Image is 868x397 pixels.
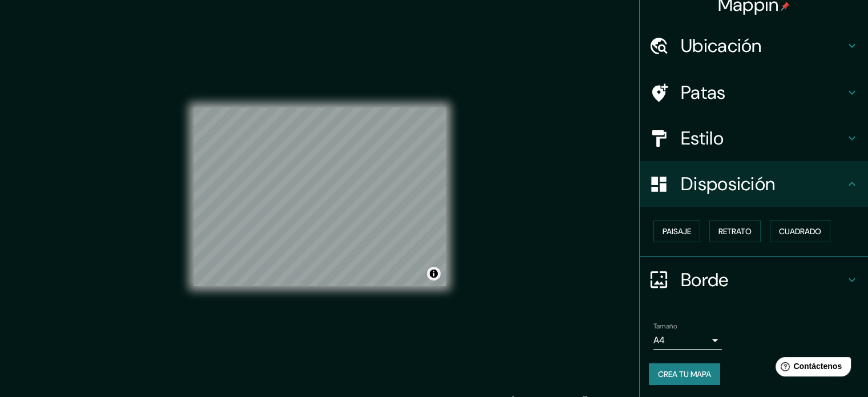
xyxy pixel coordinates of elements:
[640,257,868,303] div: Borde
[193,107,446,286] canvas: Mapa
[709,220,761,242] button: Retrato
[640,115,868,161] div: Estilo
[649,363,720,385] button: Crea tu mapa
[681,81,726,105] font: Patas
[640,23,868,69] div: Ubicación
[770,220,830,242] button: Cuadrado
[681,268,729,292] font: Borde
[653,220,700,242] button: Paisaje
[653,334,665,346] font: A4
[640,70,868,115] div: Patas
[781,2,790,11] img: pin-icon.png
[681,172,775,196] font: Disposición
[640,161,868,207] div: Disposición
[653,331,722,350] div: A4
[663,226,691,236] font: Paisaje
[653,322,677,331] font: Tamaño
[658,369,711,379] font: Crea tu mapa
[681,126,724,150] font: Estilo
[779,226,821,236] font: Cuadrado
[427,267,441,280] button: Activar o desactivar atribución
[766,352,855,384] iframe: Lanzador de widgets de ayuda
[681,34,762,58] font: Ubicación
[718,226,752,236] font: Retrato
